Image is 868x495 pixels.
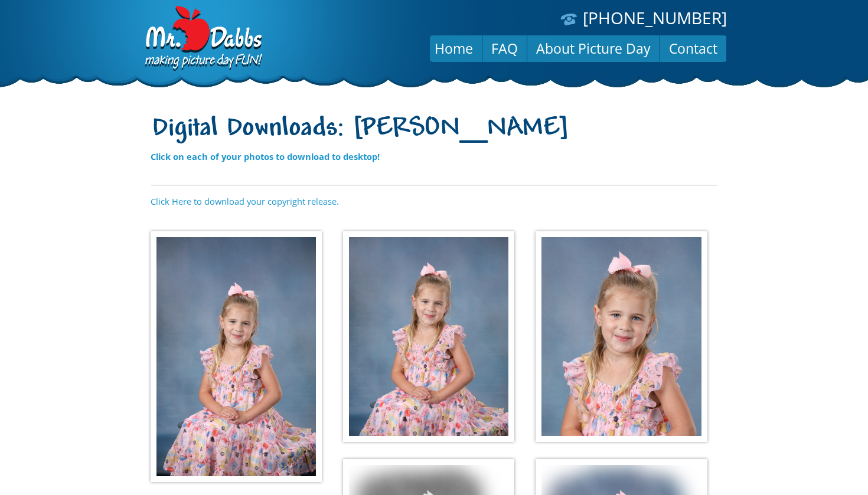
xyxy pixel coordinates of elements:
img: b6b39c9eb04266fa37e6f3.jpg [151,231,322,482]
a: Click Here to download your copyright release. [151,195,339,207]
img: Dabbs Company [141,6,264,72]
a: Home [426,34,482,63]
h1: Digital Downloads: [PERSON_NAME] [151,114,717,145]
a: [PHONE_NUMBER] [583,6,727,29]
strong: Click on each of your photos to download to desktop! [151,150,380,162]
img: ce2fd5ef357bfc4c4592cf.jpg [343,231,514,442]
a: About Picture Day [527,34,660,63]
a: Contact [660,34,726,63]
a: FAQ [482,34,527,63]
img: 8b9d8c9c9a1e098306f6c3.jpg [536,231,707,442]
